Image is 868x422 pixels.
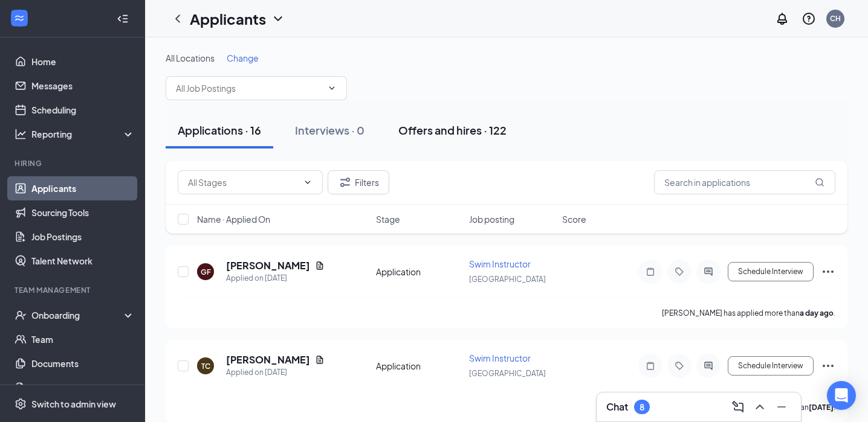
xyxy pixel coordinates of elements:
svg: UserCheck [15,309,27,321]
span: Stage [376,213,400,225]
a: Messages [31,74,135,98]
svg: Note [643,361,658,371]
svg: Analysis [15,128,27,140]
a: Sourcing Tools [31,200,135,225]
input: All Job Postings [176,82,322,95]
span: Swim Instructor [469,258,531,269]
input: All Stages [188,176,298,189]
svg: Notifications [775,11,789,26]
button: Schedule Interview [728,356,814,376]
a: Applicants [31,176,135,200]
div: CH [830,13,841,24]
svg: Note [643,267,658,277]
a: Talent Network [31,249,135,273]
svg: Ellipses [821,264,835,279]
svg: ActiveChat [701,267,716,277]
span: [GEOGRAPHIC_DATA] [469,369,546,378]
svg: Ellipses [821,359,835,373]
a: Team [31,327,135,351]
svg: ChevronLeft [170,11,185,26]
a: Surveys [31,376,135,400]
b: a day ago [800,309,834,318]
span: Score [562,213,586,225]
svg: ActiveChat [701,361,716,371]
div: Switch to admin view [31,398,116,410]
span: Name · Applied On [197,213,270,225]
span: Change [227,53,259,63]
div: TC [201,361,210,371]
button: ChevronUp [750,397,769,417]
button: Schedule Interview [728,262,814,281]
span: All Locations [166,53,215,63]
div: Applications · 16 [178,123,261,138]
svg: WorkstreamLogo [13,12,25,24]
input: Search in applications [654,170,835,194]
h5: [PERSON_NAME] [226,259,310,272]
a: Home [31,50,135,74]
svg: Minimize [774,400,789,414]
span: Job posting [469,213,514,225]
div: Application [376,266,462,278]
svg: ChevronDown [271,11,285,26]
svg: ChevronUp [753,400,767,414]
h3: Chat [606,400,628,414]
div: Team Management [15,285,132,295]
span: Swim Instructor [469,353,531,363]
svg: ComposeMessage [731,400,745,414]
span: [GEOGRAPHIC_DATA] [469,275,546,284]
div: Application [376,360,462,372]
svg: Settings [15,398,27,410]
button: Minimize [772,397,791,417]
svg: Document [315,355,325,365]
div: Applied on [DATE] [226,272,325,284]
div: Onboarding [31,309,125,321]
svg: Collapse [117,13,129,25]
div: GF [201,267,211,277]
b: [DATE] [809,403,834,412]
svg: ChevronDown [327,83,337,93]
a: Documents [31,351,135,376]
svg: MagnifyingGlass [815,177,824,187]
svg: Tag [672,267,687,277]
svg: QuestionInfo [802,11,816,26]
button: Filter Filters [328,170,389,194]
div: Offers and hires · 122 [398,123,507,138]
div: Hiring [15,158,132,168]
p: [PERSON_NAME] has applied more than . [662,308,835,318]
svg: Filter [338,175,352,190]
svg: ChevronDown [303,177,313,187]
a: Scheduling [31,98,135,122]
div: 8 [640,402,644,412]
div: Applied on [DATE] [226,366,325,379]
div: Open Intercom Messenger [827,381,856,410]
svg: Tag [672,361,687,371]
a: Job Postings [31,225,135,249]
button: ComposeMessage [728,397,748,417]
svg: Document [315,261,325,270]
h1: Applicants [190,8,266,29]
div: Interviews · 0 [295,123,364,138]
div: Reporting [31,128,135,140]
h5: [PERSON_NAME] [226,353,310,366]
